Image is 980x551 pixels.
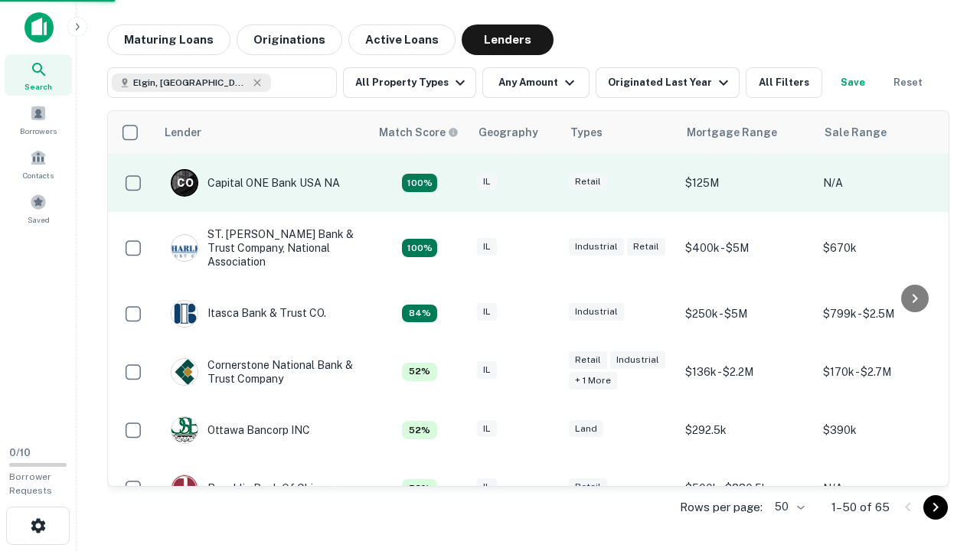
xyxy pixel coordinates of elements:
img: capitalize-icon.png [24,12,54,43]
div: Retail [627,238,665,256]
div: Capitalize uses an advanced AI algorithm to match your search with the best lender. The match sco... [379,124,459,141]
span: Borrower Requests [9,471,52,496]
div: ST. [PERSON_NAME] Bank & Trust Company, National Association [171,227,354,269]
a: Contacts [5,143,72,184]
th: Sale Range [815,111,953,154]
span: Borrowers [20,125,57,137]
p: C O [177,175,193,191]
div: Itasca Bank & Trust CO. [171,300,326,328]
div: Retail [569,478,607,496]
p: Rows per page: [680,498,763,517]
td: $400k - $5M [678,212,815,285]
div: Geography [479,123,538,142]
td: $170k - $2.7M [815,343,953,401]
img: picture [171,301,198,327]
th: Capitalize uses an advanced AI algorithm to match your search with the best lender. The match sco... [370,111,469,154]
img: picture [171,417,198,443]
td: $250k - $5M [678,285,815,343]
div: IL [477,173,497,191]
div: Retail [569,351,607,369]
div: Capitalize uses an advanced AI algorithm to match your search with the best lender. The match sco... [402,421,437,439]
button: Lenders [462,24,554,55]
th: Lender [155,111,370,154]
div: Retail [569,173,607,191]
td: $670k [815,212,953,285]
div: + 1 more [569,372,617,390]
div: Land [569,420,603,438]
div: Sale Range [825,123,887,142]
span: Elgin, [GEOGRAPHIC_DATA], [GEOGRAPHIC_DATA] [133,76,248,90]
button: Reset [884,67,933,98]
div: Originated Last Year [608,73,733,92]
div: 50 [769,496,807,518]
div: IL [477,478,497,496]
th: Types [561,111,678,154]
button: Save your search to get updates of matches that match your search criteria. [828,67,877,98]
span: Contacts [23,169,54,181]
a: Search [5,54,72,96]
div: Capitalize uses an advanced AI algorithm to match your search with the best lender. The match sco... [402,174,437,192]
td: $125M [678,154,815,212]
td: $292.5k [678,401,815,459]
button: All Filters [746,67,822,98]
div: Industrial [569,303,624,321]
span: 0 / 10 [9,447,31,458]
div: IL [477,420,497,438]
button: Maturing Loans [107,24,230,55]
iframe: Chat Widget [903,380,980,453]
td: $390k [815,401,953,459]
th: Mortgage Range [678,111,815,154]
div: Types [570,123,603,142]
td: $500k - $880.5k [678,459,815,517]
button: Active Loans [348,24,456,55]
button: Originated Last Year [596,67,740,98]
button: All Property Types [343,67,476,98]
button: Go to next page [923,495,948,520]
div: Capital ONE Bank USA NA [171,169,340,197]
span: Saved [28,214,50,226]
div: Industrial [569,238,624,256]
a: Saved [5,187,72,229]
div: Cornerstone National Bank & Trust Company [171,358,354,386]
th: Geography [469,111,561,154]
div: Industrial [610,351,665,369]
span: Search [24,80,52,93]
button: Originations [237,24,342,55]
td: $799k - $2.5M [815,285,953,343]
div: IL [477,303,497,321]
button: Any Amount [482,67,590,98]
div: Capitalize uses an advanced AI algorithm to match your search with the best lender. The match sco... [402,305,437,323]
div: Capitalize uses an advanced AI algorithm to match your search with the best lender. The match sco... [402,363,437,381]
img: picture [171,235,198,261]
td: N/A [815,459,953,517]
a: Borrowers [5,99,72,140]
div: Mortgage Range [687,123,777,142]
img: picture [171,359,198,385]
div: IL [477,238,497,256]
td: N/A [815,154,953,212]
td: $136k - $2.2M [678,343,815,401]
div: Lender [165,123,201,142]
h6: Match Score [379,124,456,141]
div: Capitalize uses an advanced AI algorithm to match your search with the best lender. The match sco... [402,479,437,497]
div: Capitalize uses an advanced AI algorithm to match your search with the best lender. The match sco... [402,239,437,257]
div: Ottawa Bancorp INC [171,416,310,444]
div: IL [477,361,497,379]
p: 1–50 of 65 [831,498,890,517]
img: picture [171,475,198,501]
div: Republic Bank Of Chicago [171,474,338,502]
